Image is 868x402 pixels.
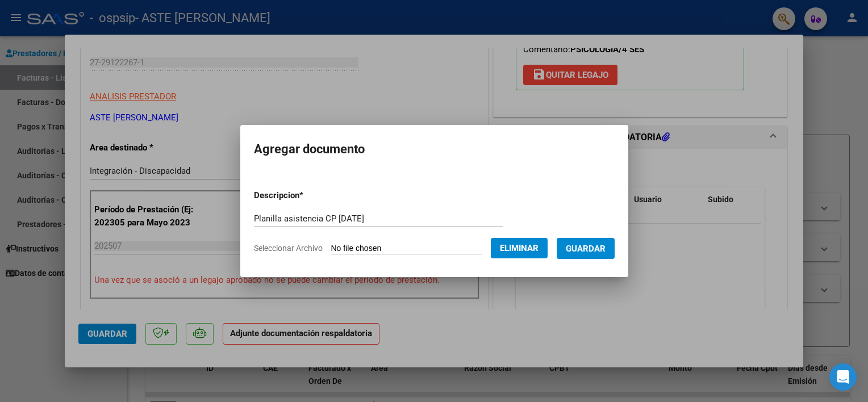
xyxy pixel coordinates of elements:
[557,238,615,259] button: Guardar
[254,189,362,202] p: Descripcion
[491,238,548,258] button: Eliminar
[829,363,857,391] div: Open Intercom Messenger
[566,244,606,254] span: Guardar
[500,243,539,253] span: Eliminar
[254,139,615,160] h2: Agregar documento
[254,244,323,253] span: Seleccionar Archivo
